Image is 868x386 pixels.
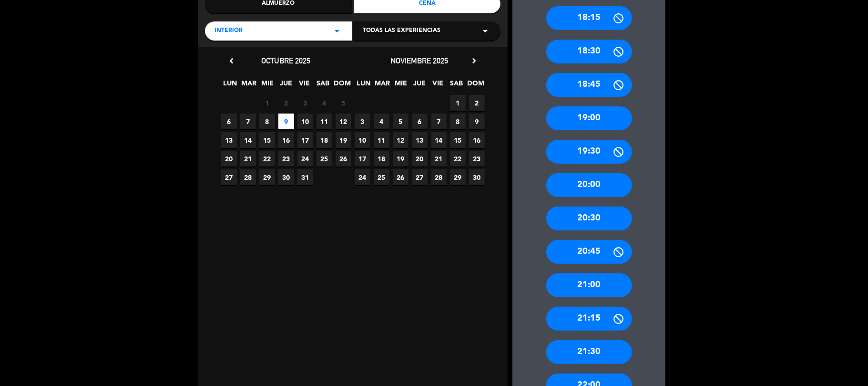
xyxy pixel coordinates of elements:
span: MAR [375,78,390,94]
span: DOM [334,78,350,94]
span: 24 [297,151,313,167]
span: 15 [259,132,275,148]
span: 3 [297,95,313,111]
span: SAB [449,78,465,94]
div: 20:00 [546,173,632,197]
i: arrow_drop_down [331,25,343,37]
span: JUE [278,78,294,94]
span: 12 [393,132,408,148]
span: 22 [450,151,466,167]
span: 1 [259,95,275,111]
span: 3 [355,114,370,129]
span: JUE [412,78,428,94]
span: 17 [355,151,370,167]
span: 2 [469,95,485,111]
span: 25 [317,151,332,167]
span: 22 [259,151,275,167]
span: 16 [469,132,485,148]
span: 29 [450,169,466,185]
span: 6 [412,114,428,129]
span: MIE [393,78,409,94]
span: LUN [223,78,238,94]
span: 19 [336,132,351,148]
span: 26 [336,151,351,167]
i: arrow_drop_down [480,25,491,37]
span: 4 [317,95,332,111]
span: 5 [393,114,408,129]
span: 2 [278,95,294,111]
span: 9 [469,114,485,129]
span: 26 [393,169,408,185]
div: 21:00 [546,273,632,297]
span: 7 [240,114,256,129]
span: 9 [278,114,294,129]
span: VIE [430,78,446,94]
span: 10 [297,114,313,129]
span: 27 [221,169,237,185]
span: 24 [355,169,370,185]
div: 18:30 [546,40,632,63]
div: 20:45 [546,240,632,264]
span: 27 [412,169,428,185]
div: 19:00 [546,106,632,130]
span: 19 [393,151,408,167]
span: noviembre 2025 [391,56,449,65]
span: 8 [450,114,466,129]
span: octubre 2025 [262,56,311,65]
span: 7 [431,114,447,129]
span: 10 [355,132,370,148]
span: LUN [356,78,372,94]
span: 23 [278,151,294,167]
div: 20:30 [546,207,632,230]
span: 18 [374,151,389,167]
span: 20 [221,151,237,167]
span: 14 [240,132,256,148]
i: chevron_right [469,56,479,66]
span: 16 [278,132,294,148]
span: 11 [374,132,389,148]
div: 18:15 [546,6,632,30]
span: 29 [259,169,275,185]
span: 17 [297,132,313,148]
span: DOM [468,78,483,94]
span: 4 [374,114,389,129]
span: MIE [260,78,276,94]
span: 13 [412,132,428,148]
span: 15 [450,132,466,148]
div: 21:30 [546,340,632,364]
span: VIE [297,78,313,94]
span: 11 [317,114,332,129]
span: 12 [336,114,351,129]
span: 30 [278,169,294,185]
span: 1 [450,95,466,111]
span: 25 [374,169,389,185]
span: 31 [297,169,313,185]
span: 28 [431,169,447,185]
div: 21:15 [546,307,632,331]
div: 19:30 [546,140,632,164]
span: SAB [316,78,331,94]
span: 23 [469,151,485,167]
span: 13 [221,132,237,148]
span: 21 [240,151,256,167]
span: 21 [431,151,447,167]
i: chevron_left [226,56,236,66]
div: 18:45 [546,73,632,97]
span: 14 [431,132,447,148]
span: 30 [469,169,485,185]
span: 18 [317,132,332,148]
span: 6 [221,114,237,129]
span: 28 [240,169,256,185]
span: MAR [241,78,257,94]
span: Todas las experiencias [363,26,440,36]
span: 20 [412,151,428,167]
span: 8 [259,114,275,129]
span: Interior [214,26,243,36]
span: 5 [336,95,351,111]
